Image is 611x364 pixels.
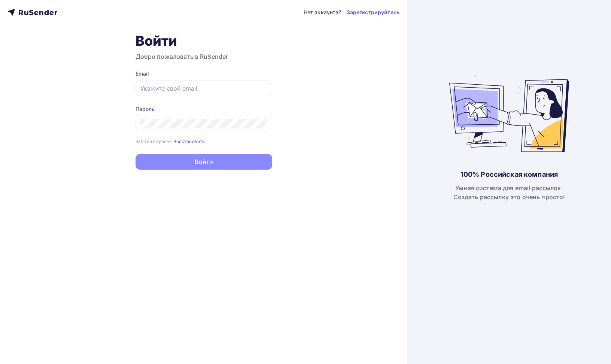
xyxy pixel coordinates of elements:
div: Умная система для email рассылок. Создать рассылку это очень просто! [453,183,565,201]
a: Восстановить [173,138,205,144]
small: Восстановить [173,139,205,144]
div: 100% Российская компания [460,170,558,179]
div: Email [136,70,272,78]
a: Зарегистрируйтесь [347,9,399,16]
h3: Добро пожаловать в RuSender [136,52,272,61]
button: Войти [136,154,272,170]
div: Нет аккаунта? [304,9,341,16]
input: Укажите свой email [140,84,267,93]
div: Пароль [136,105,272,113]
h1: Войти [136,33,272,49]
small: Забыли пароль? [136,139,172,144]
